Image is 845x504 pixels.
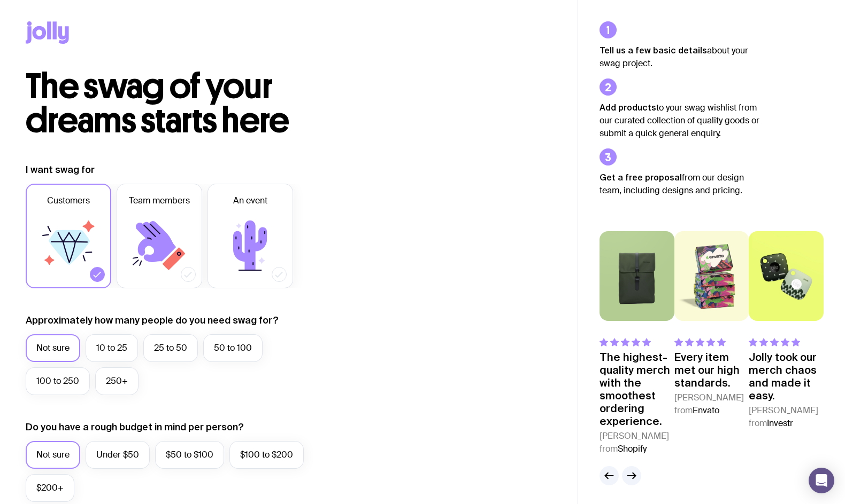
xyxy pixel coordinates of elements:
label: 25 to 50 [143,334,198,362]
p: from our design team, including designs and pricing. [600,171,760,197]
label: 10 to 25 [86,334,138,362]
label: Approximately how many people do you need swag for? [26,314,279,327]
label: $200+ [26,474,74,502]
span: Investr [767,418,793,429]
span: Shopify [618,443,647,454]
cite: [PERSON_NAME] from [749,404,824,430]
p: Jolly took our merch chaos and made it easy. [749,351,824,402]
span: The swag of your dreams starts here [26,65,289,141]
label: 50 to 100 [203,334,263,362]
p: to your swag wishlist from our curated collection of quality goods or submit a quick general enqu... [600,101,760,140]
label: Under $50 [86,441,150,469]
label: Not sure [26,441,80,469]
span: Customers [47,194,90,207]
p: Every item met our high standards. [674,351,749,389]
strong: Get a free proposal [600,172,682,182]
strong: Add products [600,103,656,112]
label: 250+ [95,367,139,395]
div: Open Intercom Messenger [809,468,834,493]
label: Not sure [26,334,80,362]
cite: [PERSON_NAME] from [600,430,674,455]
cite: [PERSON_NAME] from [674,391,749,417]
label: I want swag for [26,163,95,176]
label: $50 to $100 [155,441,224,469]
p: about your swag project. [600,44,760,70]
p: The highest-quality merch with the smoothest ordering experience. [600,351,674,428]
span: Team members [129,194,190,207]
label: 100 to 250 [26,367,90,395]
span: An event [233,194,267,207]
strong: Tell us a few basic details [600,45,707,55]
span: Envato [693,405,719,416]
label: Do you have a rough budget in mind per person? [26,421,244,434]
label: $100 to $200 [229,441,304,469]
